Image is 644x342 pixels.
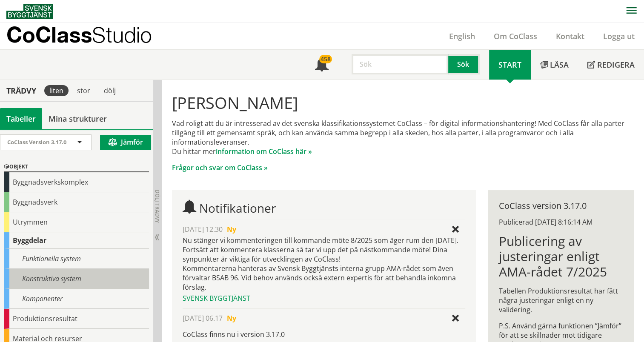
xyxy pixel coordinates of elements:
div: 458 [319,55,332,63]
div: Trädvy [2,86,41,95]
div: Konstruktiva system [4,269,149,289]
a: Om CoClass [484,31,547,41]
div: CoClass version 3.17.0 [499,201,623,211]
div: Komponenter [4,289,149,309]
img: Svensk Byggtjänst [6,4,53,19]
span: Notifikationer [315,59,329,72]
p: CoClass [6,30,152,40]
span: Redigera [597,60,635,70]
div: Utrymmen [4,212,149,232]
h1: [PERSON_NAME] [172,93,634,112]
span: Ny [227,225,236,234]
p: CoClass finns nu i version 3.17.0 [183,330,466,339]
a: Mina strukturer [42,108,113,129]
a: Kontakt [547,31,594,41]
div: stor [72,85,95,96]
div: Produktionsresultat [4,309,149,329]
a: Start [489,50,531,80]
a: Frågor och svar om CoClass » [172,163,268,172]
a: 458 [306,50,338,80]
div: liten [44,85,69,96]
span: Dölj trädvy [154,190,161,223]
div: Funktionella system [4,249,149,269]
a: English [440,31,484,41]
h1: Publicering av justeringar enligt AMA-rådet 7/2025 [499,234,623,279]
div: Svensk Byggtjänst [183,294,466,303]
div: dölj [99,85,121,96]
a: Logga ut [594,31,644,41]
span: Studio [92,22,152,47]
p: Vad roligt att du är intresserad av det svenska klassifikationssystemet CoClass – för digital inf... [172,119,634,156]
div: Byggnadsverk [4,192,149,212]
div: Publicerad [DATE] 8:16:14 AM [499,217,623,227]
span: Notifikationer [199,200,276,216]
div: Objekt [4,162,149,172]
a: Redigera [578,50,644,80]
a: information om CoClass här » [216,147,312,156]
div: Nu stänger vi kommenteringen till kommande möte 8/2025 som äger rum den [DATE]. Fortsätt att komm... [183,236,466,292]
span: Läsa [550,60,569,70]
a: CoClassStudio [6,23,170,49]
span: CoClass Version 3.17.0 [7,138,66,146]
span: Ny [227,313,236,323]
p: Tabellen Produktionsresultat har fått några justeringar enligt en ny validering. [499,286,623,314]
button: Sök [448,54,480,74]
div: Byggnadsverkskomplex [4,172,149,192]
span: Start [498,60,521,70]
span: [DATE] 06.17 [183,313,223,323]
input: Sök [352,54,448,74]
span: [DATE] 12.30 [183,225,223,234]
button: Jämför [100,135,151,150]
a: Läsa [531,50,578,80]
div: Byggdelar [4,232,149,249]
